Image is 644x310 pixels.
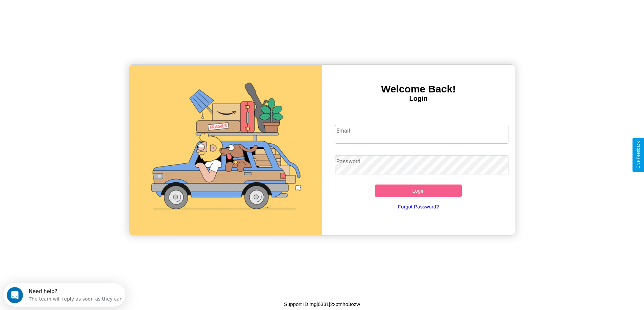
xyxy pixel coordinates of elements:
[7,287,23,303] iframe: Intercom live chat
[25,6,119,11] div: Need help?
[332,197,505,216] a: Forgot Password?
[3,3,126,21] div: Open Intercom Messenger
[129,65,322,235] img: gif
[25,11,119,18] div: The team will reply as soon as they can
[375,185,462,197] button: Login
[322,95,515,103] h4: Login
[284,300,360,309] p: Support ID: mgj6331j2xptnho3ozw
[3,283,125,307] iframe: Intercom live chat discovery launcher
[322,83,515,95] h3: Welcome Back!
[636,141,641,169] div: Give Feedback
